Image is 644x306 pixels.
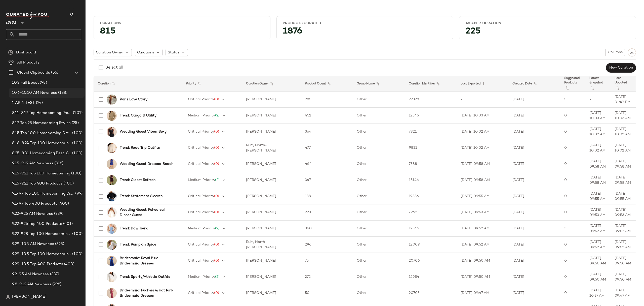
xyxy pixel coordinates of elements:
[188,130,214,134] span: Critical Priority
[96,28,268,37] div: 815
[508,76,560,91] th: Created Date
[120,113,156,118] b: Trend: Cargo & Utility
[508,285,560,301] td: [DATE]
[508,108,560,124] td: [DATE]
[353,140,405,156] td: Other
[120,129,167,134] b: Wedding Guest Vibes: Sexy
[457,188,508,204] td: [DATE] 09:55 AM
[107,288,117,298] img: 2563851_2_02_front_Retakes_2025-08-05.jpg
[12,140,71,146] span: 8.18-8.24 Top 100 Homecoming Dresses
[12,241,54,247] span: 9.29-10.3 AM Newness
[120,161,173,167] b: Wedding Guest Dresses: Beach
[353,221,405,237] td: Other
[105,65,123,71] div: Select all
[107,240,117,250] img: 13177826_2730531.jpg
[120,226,148,231] b: Trend: Bow Trend
[508,156,560,172] td: [DATE]
[611,172,636,188] td: [DATE] 09:58 AM
[214,259,219,263] span: (0)
[242,285,301,301] td: [PERSON_NAME]
[508,269,560,285] td: [DATE]
[242,156,301,172] td: [PERSON_NAME]
[301,253,353,269] td: 75
[353,285,405,301] td: Other
[301,76,353,91] th: Product Count
[12,282,51,287] span: 9.8-9.12 AM Newness
[188,210,214,214] span: Critical Priority
[461,28,634,37] div: 225
[120,207,176,218] b: Wedding Guest: Rehearsal Dinner Guest
[301,91,353,108] td: 285
[107,159,117,169] img: 11282081_2348491.jpg
[405,172,457,188] td: 15146
[242,221,301,237] td: [PERSON_NAME]
[301,269,353,285] td: 272
[12,181,62,187] span: 9.15-9.21 Top 400 Products
[353,188,405,204] td: Other
[508,204,560,221] td: [DATE]
[242,140,301,156] td: Ruby North-[PERSON_NAME]
[12,251,71,257] span: 9.29-10.5 Top 100 Homecoming Products
[12,130,71,136] span: 8.15 Top 100 Homecoming Dresses
[608,50,623,54] span: Columns
[405,204,457,221] td: 7962
[12,211,53,217] span: 9.22-9.26 AM Newness
[71,150,83,156] span: (100)
[301,204,353,221] td: 223
[585,108,611,124] td: [DATE] 10:03 AM
[405,108,457,124] td: 12345
[242,108,301,124] td: [PERSON_NAME]
[188,259,214,263] span: Critical Priority
[353,124,405,140] td: Other
[107,207,117,218] img: 2720591_01_hero_2025-09-12.jpg
[188,162,214,166] span: Critical Priority
[301,237,353,253] td: 296
[560,188,585,204] td: 0
[585,204,611,221] td: [DATE] 09:53 AM
[405,156,457,172] td: 7388
[53,211,64,217] span: (339)
[508,172,560,188] td: [DATE]
[12,150,71,156] span: 8.25-8.31 Homecoming Best-Sellers
[560,172,585,188] td: 0
[560,269,585,285] td: 0
[215,114,220,117] span: (2)
[301,140,353,156] td: 477
[214,291,219,295] span: (0)
[242,172,301,188] td: [PERSON_NAME]
[188,275,215,279] span: Medium Priority
[465,21,630,26] div: Avg.per Curation
[508,221,560,237] td: [DATE]
[120,256,176,266] b: Bridesmaid: Royal Blue Bridesmaid Dresses
[6,295,10,299] img: svg%3e
[457,156,508,172] td: [DATE] 09:58 AM
[188,194,214,198] span: Critical Priority
[585,269,611,285] td: [DATE] 09:50 AM
[214,210,219,214] span: (0)
[585,124,611,140] td: [DATE] 10:02 AM
[107,95,117,105] img: 13112201_2717431.jpg
[585,253,611,269] td: [DATE] 09:50 AM
[457,91,508,108] td: -
[611,221,636,237] td: [DATE] 09:52 AM
[560,237,585,253] td: 0
[457,237,508,253] td: [DATE] 09:52 AM
[49,271,59,277] span: (337)
[508,188,560,204] td: [DATE]
[242,269,301,285] td: [PERSON_NAME]
[57,90,67,96] span: (188)
[611,204,636,221] td: [DATE] 09:53 AM
[214,243,219,247] span: (0)
[107,191,117,201] img: 2744231_01_hero_2025-09-30.jpg
[107,143,117,153] img: 2728031_05_detail_2025-09-16.jpg
[301,156,353,172] td: 464
[611,76,636,91] th: Last Updated
[609,66,633,70] span: New Curation
[242,91,301,108] td: [PERSON_NAME]
[457,204,508,221] td: [DATE] 09:53 AM
[301,188,353,204] td: 138
[74,191,83,197] span: (99)
[457,76,508,91] th: Last Exported
[107,127,117,137] img: 2717011_01_hero_2025-10-01.jpg
[53,161,64,166] span: (318)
